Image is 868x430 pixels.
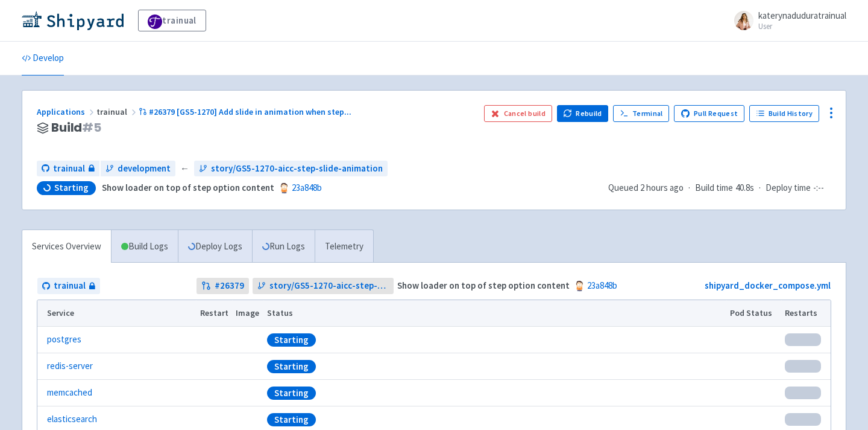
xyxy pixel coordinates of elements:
a: katerynaduduratrainual User [727,11,846,30]
span: Deploy time [766,181,811,195]
span: #26379 [GS5-1270] Add slide in animation when step ... [149,106,351,117]
span: development [118,162,171,176]
a: 23a848b [587,280,617,291]
a: Pull Request [674,105,744,122]
a: story/GS5-1270-aicc-step-slide-animation [194,161,388,177]
th: Restart [196,300,232,327]
div: Starting [267,333,316,347]
a: #26379 [197,278,249,294]
small: User [758,22,846,30]
span: trainual [53,162,85,176]
span: # 5 [82,119,101,136]
a: postgres [47,333,81,347]
a: Applications [37,106,96,117]
div: Starting [267,413,316,426]
th: Restarts [781,300,831,327]
a: elasticsearch [47,412,97,426]
a: Develop [22,42,64,75]
span: -:-- [813,181,824,195]
button: Cancel build [484,105,552,122]
span: katerynaduduratrainual [758,10,846,21]
th: Image [232,300,263,327]
span: story/GS5-1270-aicc-step-slide-animation [269,279,389,293]
span: ← [180,162,189,176]
a: #26379 [GS5-1270] Add slide in animation when step... [139,106,353,117]
span: Starting [54,182,89,194]
div: · · [608,181,831,195]
a: trainual [37,161,99,177]
a: trainual [138,10,206,31]
img: Shipyard logo [22,11,124,30]
a: Services Overview [22,230,111,263]
span: Build time [695,181,733,195]
span: trainual [96,106,139,117]
a: Terminal [613,105,669,122]
a: Telemetry [315,230,373,263]
button: Rebuild [557,105,609,122]
span: 40.8s [735,181,754,195]
a: shipyard_docker_compose.yml [705,280,831,291]
a: trainual [37,278,100,294]
a: story/GS5-1270-aicc-step-slide-animation [253,278,394,294]
th: Service [37,300,196,327]
a: 23a848b [292,182,322,193]
th: Pod Status [726,300,781,327]
span: story/GS5-1270-aicc-step-slide-animation [211,162,383,176]
strong: Show loader on top of step option content [397,280,570,291]
a: redis-server [47,359,93,373]
a: development [101,161,175,177]
time: 2 hours ago [640,182,684,193]
div: Starting [267,360,316,373]
a: Run Logs [252,230,315,263]
strong: # 26379 [215,279,244,293]
a: Deploy Logs [178,230,252,263]
a: Build History [749,105,819,122]
a: Build Logs [112,230,178,263]
th: Status [263,300,726,327]
strong: Show loader on top of step option content [102,182,274,193]
span: Build [51,121,101,135]
div: Starting [267,387,316,400]
a: memcached [47,386,92,400]
span: trainual [54,279,86,293]
span: Queued [608,182,684,193]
